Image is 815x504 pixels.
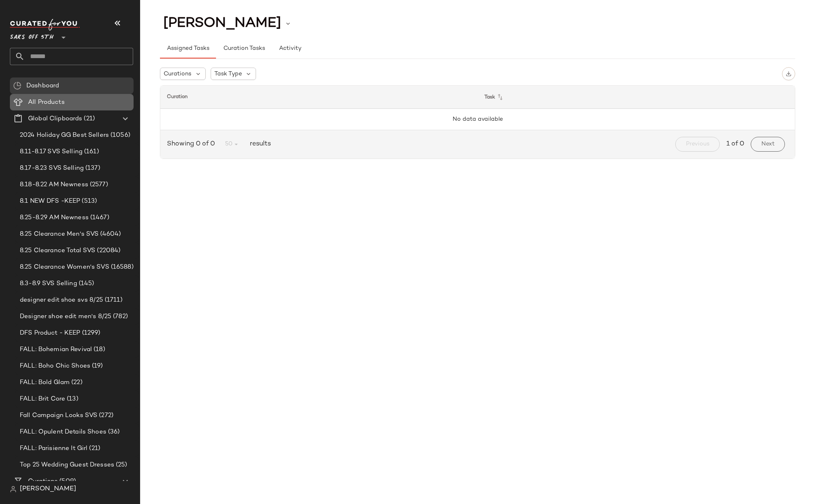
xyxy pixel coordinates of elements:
img: svg%3e [10,486,16,492]
span: FALL: Opulent Details Shoes [20,427,106,437]
span: Fall Campaign Looks SVS [20,411,97,420]
span: FALL: Boho Chic Shoes [20,361,90,371]
span: FALL: Bold Glam [20,378,70,387]
span: Curation Tasks [223,45,265,52]
button: Next [751,137,785,152]
span: FALL: Bohemian Revival [20,345,92,354]
span: [PERSON_NAME] [163,16,281,31]
span: (1056) [109,131,130,140]
span: 8.25 Clearance Total SVS [20,246,95,256]
span: (22084) [95,246,120,256]
span: Showing 0 of 0 [167,139,218,149]
span: Saks OFF 5TH [10,28,54,43]
span: 8.3-8.9 SVS Selling [20,279,77,288]
span: 8.1 NEW DFS -KEEP [20,197,80,206]
span: (18) [92,345,105,354]
span: FALL: Parisienne It Girl [20,444,87,453]
span: 8.25-8.29 AM Newness [20,213,89,223]
span: (21) [82,114,95,124]
span: (36) [106,427,120,437]
span: Assigned Tasks [167,45,209,52]
img: cfy_white_logo.C9jOOHJF.svg [10,19,80,30]
span: FALL: Brit Core [20,394,65,404]
th: Curation [160,86,478,109]
img: svg%3e [786,71,792,77]
span: Activity [279,45,301,52]
th: Task [478,86,795,109]
span: Dashboard [26,81,59,91]
img: svg%3e [13,82,21,90]
span: Curations [28,477,58,486]
span: (509) [58,477,76,486]
span: Global Clipboards [28,114,82,124]
span: Top 25 Wedding Guest Dresses [20,460,114,470]
span: (137) [84,164,100,173]
td: No data available [160,109,795,130]
span: [PERSON_NAME] [20,484,76,494]
span: (272) [97,411,113,420]
span: (22) [70,378,82,387]
span: (161) [82,147,99,157]
span: 8.17-8.23 SVS Selling [20,164,84,173]
span: (513) [80,197,97,206]
span: All Products [28,98,65,107]
span: (16588) [109,263,134,272]
span: (1711) [103,295,122,305]
span: (145) [77,279,94,288]
span: (4604) [99,230,121,239]
span: Task Type [214,70,242,78]
span: 8.11-8.17 SVS Selling [20,147,82,157]
span: Designer shoe edit men's 8/25 [20,312,111,321]
span: Curations [164,70,191,78]
span: (13) [65,394,78,404]
span: 1 of 0 [726,139,744,149]
span: results [247,139,271,149]
span: designer edit shoe svs 8/25 [20,295,103,305]
span: DFS Product - KEEP [20,328,80,338]
span: 8.25 Clearance Men's SVS [20,230,99,239]
span: 8.18-8.22 AM Newness [20,180,88,190]
span: (25) [114,460,127,470]
span: Next [761,141,775,148]
span: 2024 Holiday GG Best Sellers [20,131,109,140]
span: (1299) [80,328,101,338]
span: (21) [87,444,100,453]
span: (1467) [89,213,109,223]
span: (782) [111,312,128,321]
span: (2577) [88,180,108,190]
span: 8.25 Clearance Women's SVS [20,263,109,272]
span: (19) [90,361,103,371]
